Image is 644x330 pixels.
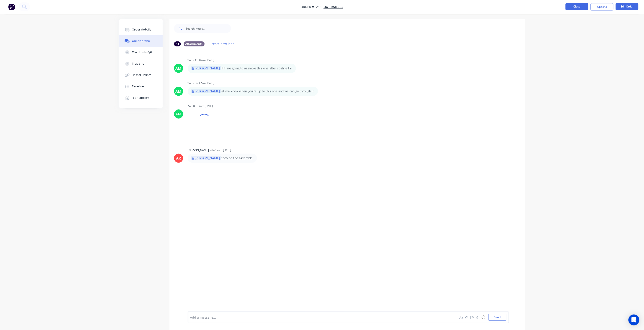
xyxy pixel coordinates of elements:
button: Collaborate [119,35,163,47]
div: Linked Orders [132,73,151,77]
div: AM [176,66,182,71]
button: Checklists 0/0 [119,47,163,58]
div: Checklists 0/0 [132,50,152,54]
div: Open Intercom Messenger [629,315,639,325]
div: Order details [132,28,151,32]
p: let me know when you're up to this one and we can go through it. [191,89,315,94]
span: @[PERSON_NAME] [191,156,221,160]
span: @[PERSON_NAME] [191,66,221,70]
div: You [188,58,192,62]
button: Create new label [207,41,238,47]
button: Order details [119,24,163,35]
button: @ [464,315,470,320]
div: You [188,81,192,85]
div: Timeline [132,84,144,89]
button: ☺ [481,315,486,320]
div: AR [176,155,181,161]
input: Search notes... [186,24,231,33]
div: 06:17am [DATE] [193,104,213,108]
div: - 06:17am [DATE] [193,81,215,85]
button: Close [566,3,588,10]
div: - 11:16am [DATE] [193,58,215,62]
div: Attachments [184,41,205,46]
button: Aa [459,315,464,320]
span: Order #1256 - [301,5,324,9]
div: You [188,104,192,108]
div: All [174,41,181,46]
button: Profitability [119,92,163,104]
button: Timeline [119,81,163,92]
div: Tracking [132,62,144,66]
button: Linked Orders [119,69,163,81]
div: Collaborate [132,39,150,43]
span: @[PERSON_NAME] [191,89,221,93]
div: [PERSON_NAME] [188,148,209,152]
button: Send [488,314,506,321]
a: Ox Trailers [324,5,344,9]
p: Copy on the assemble. [191,156,254,160]
img: Factory [8,3,15,10]
div: Profitability [132,96,149,100]
button: Options [591,3,613,10]
div: AM [176,89,182,94]
button: Edit Order [616,3,639,10]
div: AM [176,111,182,117]
p: FFF are going to assmble this one after coating FYI [191,66,292,71]
button: Tracking [119,58,163,69]
div: - 04:12am [DATE] [210,148,231,152]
